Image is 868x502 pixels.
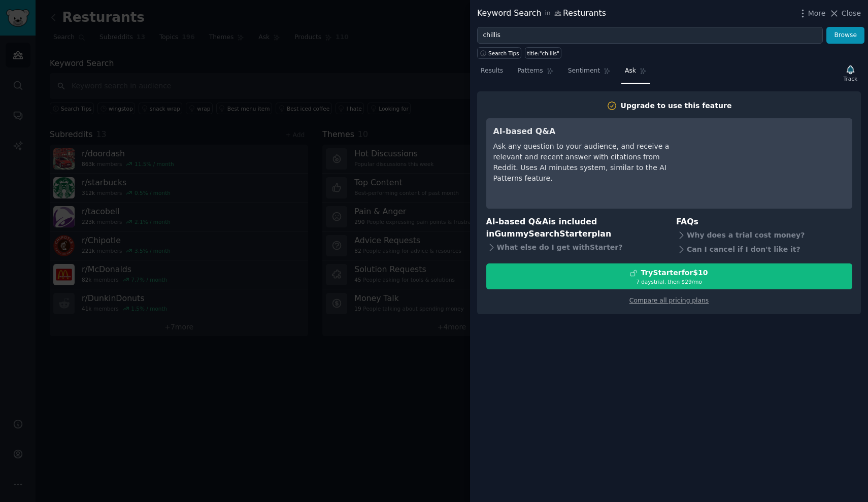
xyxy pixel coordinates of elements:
[481,66,503,76] span: Results
[621,101,732,111] div: Upgrade to use this feature
[826,27,864,44] button: Browse
[842,8,861,19] span: Close
[564,63,614,84] a: Sentiment
[525,47,561,59] a: title:"chillis"
[641,267,708,278] div: Try Starter for $10
[486,263,852,289] button: TryStarterfor$107 daystrial, then $29/mo
[477,7,606,20] div: Keyword Search Resturants
[487,278,852,285] div: 7 days trial, then $ 29 /mo
[545,9,550,18] span: in
[486,216,662,241] h3: AI-based Q&A is included in plan
[494,229,591,239] span: GummySearch Starter
[797,8,826,19] button: More
[477,47,521,59] button: Search Tips
[676,228,852,242] div: Why does a trial cost money?
[629,297,709,304] a: Compare all pricing plans
[517,66,543,76] span: Patterns
[493,141,679,184] div: Ask any question to your audience, and receive a relevant and recent answer with citations from R...
[829,8,861,19] button: Close
[514,63,557,84] a: Patterns
[477,27,823,44] input: Try a keyword related to your business
[488,50,519,57] span: Search Tips
[625,66,636,76] span: Ask
[844,75,857,82] div: Track
[676,216,852,228] h3: FAQs
[477,63,507,84] a: Results
[527,50,559,57] div: title:"chillis"
[676,242,852,256] div: Can I cancel if I don't like it?
[568,66,600,76] span: Sentiment
[840,62,861,84] button: Track
[621,63,650,84] a: Ask
[808,8,826,19] span: More
[493,125,679,138] h3: AI-based Q&A
[486,241,662,255] div: What else do I get with Starter ?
